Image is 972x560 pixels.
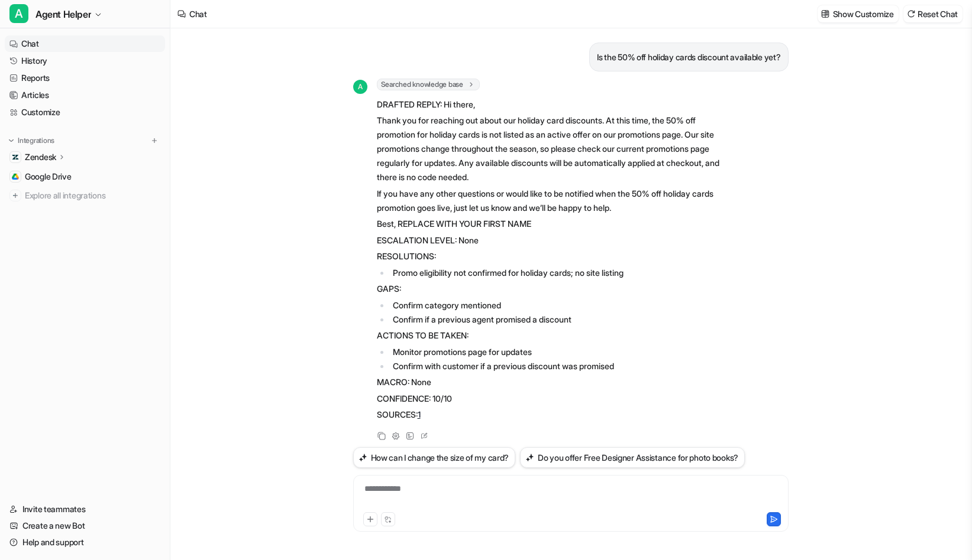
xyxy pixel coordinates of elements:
a: History [5,53,165,69]
p: Show Customize [833,8,894,20]
span: Explore all integrations [25,186,160,205]
p: MACRO: None [377,375,723,389]
li: Monitor promotions page for updates [390,345,723,359]
a: Chat [5,35,165,52]
button: How can I change the size of my card? [353,447,516,468]
img: explore all integrations [9,190,21,201]
p: DRAFTED REPLY: Hi there, [377,97,723,112]
a: Explore all integrations [5,187,165,204]
img: Google Drive [12,173,19,180]
span: A [353,80,367,94]
a: Reports [5,70,165,86]
a: 1 [418,409,421,419]
div: Chat [189,8,207,20]
p: GAPS: [377,282,723,296]
li: Confirm with customer if a previous discount was promised [390,359,723,373]
button: Integrations [5,135,58,146]
img: menu_add.svg [150,136,159,145]
p: Is the 50% off holiday cards discount available yet? [597,50,780,64]
button: Reset Chat [903,5,963,22]
img: expand menu [7,136,15,145]
a: Help and support [5,534,165,551]
span: A [9,4,28,23]
p: ACTIONS TO BE TAKEN: [377,328,723,343]
img: customize [821,9,829,18]
p: CONFIDENCE: 10/10 [377,392,723,406]
a: Customize [5,104,165,121]
button: Do you offer Free Designer Assistance for photo books? [520,447,745,468]
a: Articles [5,87,165,103]
p: ESCALATION LEVEL: None [377,233,723,248]
span: Google Drive [25,171,72,183]
img: reset [907,9,915,18]
button: Show Customize [818,5,899,22]
li: Promo eligibility not confirmed for holiday cards; no site listing [390,266,723,280]
a: Invite teammates [5,501,165,517]
img: Zendesk [12,154,19,161]
p: RESOLUTIONS: [377,249,723,263]
span: Agent Helper [35,6,91,22]
p: Best, REPLACE WITH YOUR FIRST NAME [377,217,723,231]
span: Searched knowledge base [377,79,480,90]
p: Thank you for reaching out about our holiday card discounts. At this time, the 50% off promotion ... [377,113,723,184]
p: SOURCES: [377,408,723,422]
li: Confirm category mentioned [390,298,723,312]
a: Google DriveGoogle Drive [5,168,165,185]
p: Integrations [18,136,54,145]
li: Confirm if a previous agent promised a discount [390,312,723,327]
a: Create a new Bot [5,517,165,534]
p: If you have any other questions or would like to be notified when the 50% off holiday cards promo... [377,187,723,215]
p: Zendesk [25,151,56,163]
